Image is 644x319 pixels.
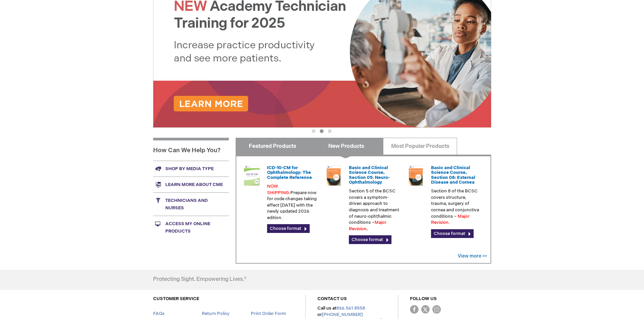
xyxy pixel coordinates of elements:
a: Basic and Clinical Science Course, Section 08: External Disease and Cornea [431,165,475,185]
img: 02850053u_45.png [324,165,344,186]
img: instagram [432,305,441,314]
a: New Products [309,138,383,155]
a: Choose format [431,229,474,238]
a: Technicians and nurses [153,192,229,216]
a: 866.561.8558 [336,305,365,311]
a: Basic and Clinical Science Course, Section 05: Neuro-Ophthalmology [349,165,390,185]
a: Most Popular Products [383,138,457,155]
a: Featured Products [236,138,310,155]
p: Prepare now for code changes taking effect [DATE] with the newly updated 2026 edition. [267,183,318,221]
strong: . [366,226,368,232]
font: NOW SHIPPING: [267,184,290,195]
button: 3 of 3 [328,129,332,133]
a: Print Order Form [251,311,286,316]
a: ICD-10-CM for Ophthalmology: The Complete Reference [267,165,312,180]
img: Twitter [421,305,430,314]
button: 1 of 3 [312,129,315,133]
a: Shop by media type [153,161,229,177]
a: Learn more about CME [153,177,229,192]
a: CUSTOMER SERVICE [153,296,199,301]
h4: Protecting Sight. Empowering Lives.® [153,276,246,283]
a: View more >> [458,253,487,259]
a: FAQs [153,311,165,316]
img: 02850083u_45.png [406,165,426,186]
button: 2 of 3 [320,129,324,133]
p: Section 5 of the BCSC covers a symptom-driven approach to diagnosis and treatment of neuro-ophtha... [349,188,400,232]
a: Access My Online Products [153,216,229,239]
img: 0120008u_42.png [242,165,262,186]
a: Return Policy [202,311,230,316]
a: CONTACT US [317,296,347,301]
img: Facebook [410,305,419,314]
a: FOLLOW US [410,296,437,301]
a: [PHONE_NUMBER] [322,312,363,317]
p: Section 8 of the BCSC covers structure, trauma, surgery of cornea and conjunctiva conditions – . [431,188,482,225]
h1: How Can We Help You? [153,138,229,161]
a: Choose format [267,224,310,233]
font: Major Revision [349,220,386,232]
a: Choose format [349,235,391,244]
